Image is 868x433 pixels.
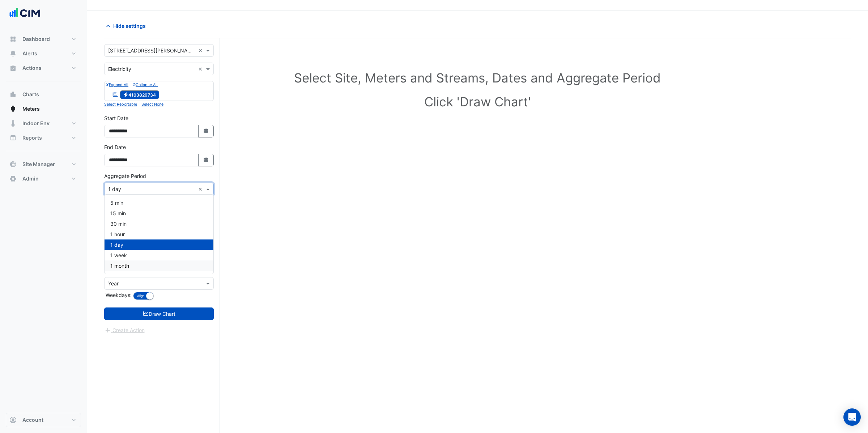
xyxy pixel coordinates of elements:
[198,185,204,193] span: Clear
[6,87,81,102] button: Charts
[203,157,209,163] fa-icon: Select Date
[9,120,17,127] app-icon: Indoor Env
[116,70,839,85] h1: Select Site, Meters and Streams, Dates and Aggregate Period
[104,143,126,151] label: End Date
[113,22,146,30] span: Hide settings
[9,6,41,20] img: Company Logo
[6,61,81,75] button: Actions
[203,128,209,134] fa-icon: Select Date
[110,263,129,269] span: 1 month
[6,46,81,61] button: Alerts
[106,82,128,87] small: Expand All
[22,416,43,424] span: Account
[104,291,132,299] label: Weekdays:
[22,134,42,141] span: Reports
[22,64,42,72] span: Actions
[110,210,126,216] span: 15 min
[133,82,158,87] small: Collapse All
[110,231,125,237] span: 1 hour
[112,91,119,97] fa-icon: Reportable
[141,102,163,107] small: Select None
[104,102,137,107] small: Select Reportable
[110,242,123,248] span: 1 day
[22,161,55,168] span: Site Manager
[120,90,159,99] span: 4103829734
[22,50,37,57] span: Alerts
[104,101,137,107] button: Select Reportable
[22,175,39,182] span: Admin
[6,171,81,186] button: Admin
[104,327,145,333] app-escalated-ticket-create-button: Please draw the charts first
[22,105,40,113] span: Meters
[133,81,158,88] button: Collapse All
[9,35,17,43] app-icon: Dashboard
[9,64,17,72] app-icon: Actions
[9,91,17,98] app-icon: Charts
[22,35,50,43] span: Dashboard
[141,101,163,107] button: Select None
[9,175,17,182] app-icon: Admin
[110,221,127,227] span: 30 min
[6,116,81,131] button: Indoor Env
[843,408,861,426] div: Open Intercom Messenger
[9,134,17,141] app-icon: Reports
[198,47,204,54] span: Clear
[6,32,81,46] button: Dashboard
[104,307,214,320] button: Draw Chart
[104,20,150,32] button: Hide settings
[6,413,81,427] button: Account
[105,195,213,274] div: Options List
[110,252,127,258] span: 1 week
[104,114,128,122] label: Start Date
[9,105,17,113] app-icon: Meters
[6,102,81,116] button: Meters
[110,200,123,206] span: 5 min
[123,92,128,97] fa-icon: Electricity
[6,157,81,171] button: Site Manager
[6,131,81,145] button: Reports
[106,81,128,88] button: Expand All
[9,50,17,57] app-icon: Alerts
[198,65,204,73] span: Clear
[22,120,50,127] span: Indoor Env
[116,94,839,109] h1: Click 'Draw Chart'
[104,172,146,180] label: Aggregate Period
[9,161,17,168] app-icon: Site Manager
[22,91,39,98] span: Charts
